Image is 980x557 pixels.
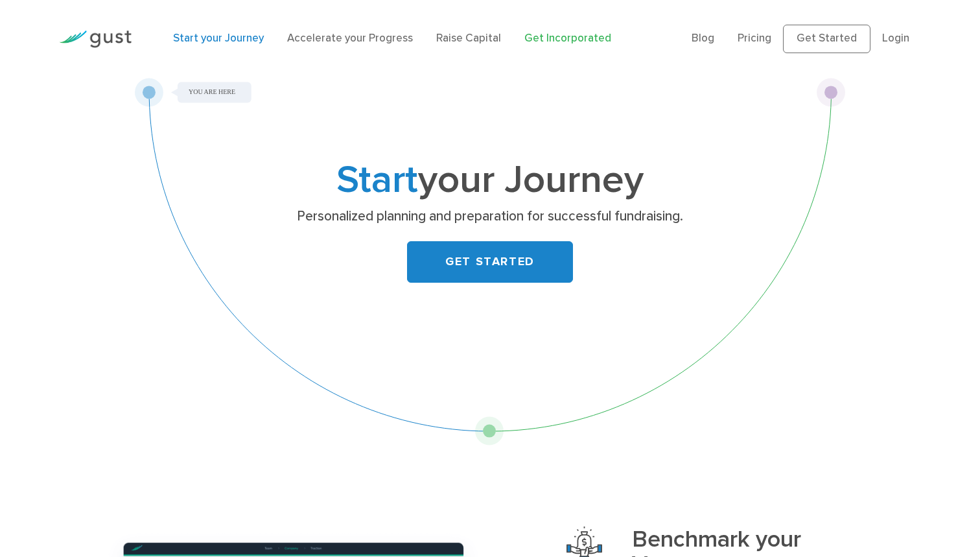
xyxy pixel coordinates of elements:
a: GET STARTED [407,241,573,283]
span: Start [336,157,418,203]
a: Start your Journey [173,32,264,45]
a: Raise Capital [436,32,501,45]
h1: your Journey [234,163,746,198]
a: Get Started [783,25,870,53]
a: Login [882,32,909,45]
a: Accelerate your Progress [287,32,413,45]
a: Blog [692,32,714,45]
p: Personalized planning and preparation for successful fundraising. [239,207,741,226]
a: Pricing [738,32,771,45]
img: Gust Logo [59,30,132,48]
a: Get Incorporated [524,32,611,45]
